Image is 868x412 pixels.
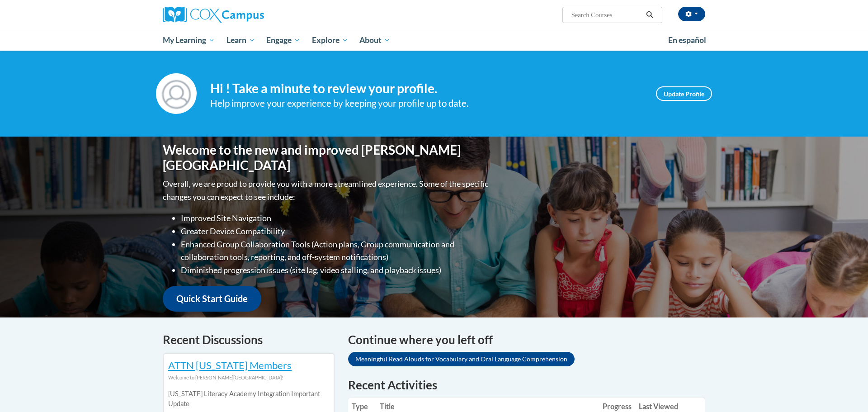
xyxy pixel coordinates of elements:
[163,7,264,23] img: Cox Campus
[348,377,705,393] h1: Recent Activities
[359,35,390,46] span: About
[168,359,292,371] a: ATTN [US_STATE] Members
[163,142,491,173] h1: Welcome to the new and improved [PERSON_NAME][GEOGRAPHIC_DATA]
[163,7,335,23] a: Cox Campus
[662,31,712,50] a: En español
[306,30,354,51] a: Explore
[149,30,719,51] div: Main menu
[168,373,329,383] div: Welcome to [PERSON_NAME][GEOGRAPHIC_DATA]!
[571,9,643,20] input: Search Courses
[163,286,261,312] a: Quick Start Guide
[181,238,491,264] li: Enhanced Group Collaboration Tools (Action plans, Group communication and collaboration tools, re...
[221,30,261,51] a: Learn
[348,352,575,366] a: Meaningful Read Alouds for Vocabulary and Oral Language Comprehension
[354,30,396,51] a: About
[181,212,491,225] li: Improved Site Navigation
[210,96,642,111] div: Help improve your experience by keeping your profile up to date.
[163,331,335,349] h4: Recent Discussions
[260,30,306,51] a: Engage
[163,35,215,46] span: My Learning
[348,331,705,349] h4: Continue where you left off
[181,225,491,238] li: Greater Device Compatibility
[226,35,255,46] span: Learn
[181,264,491,277] li: Diminished progression issues (site lag, video stalling, and playback issues)
[163,177,491,204] p: Overall, we are proud to provide you with a more streamlined experience. Some of the specific cha...
[210,81,642,96] h4: Hi ! Take a minute to review your profile.
[157,30,221,51] a: My Learning
[643,9,656,20] button: Search
[156,73,197,114] img: Profile Image
[668,35,706,45] span: En español
[678,7,705,21] button: Account Settings
[168,389,329,409] p: [US_STATE] Literacy Academy Integration Important Update
[312,35,348,46] span: Explore
[656,86,712,101] a: Update Profile
[266,35,300,46] span: Engage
